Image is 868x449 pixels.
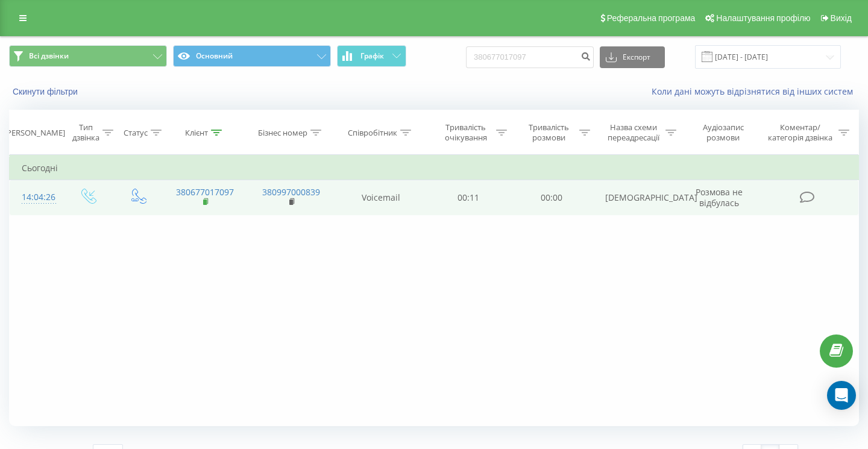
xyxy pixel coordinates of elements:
button: Основний [173,45,331,67]
div: Тривалість очікування [438,122,494,143]
a: Коли дані можуть відрізнятися вiд інших систем [652,86,859,97]
div: Статус [124,128,148,138]
button: Всі дзвінки [9,45,167,67]
input: Пошук за номером [466,46,594,68]
td: 00:11 [427,180,511,215]
div: Клієнт [185,128,208,138]
button: Скинути фільтри [9,86,84,97]
div: Бізнес номер [258,128,307,138]
span: Вихід [831,13,852,23]
td: [DEMOGRAPHIC_DATA] [593,180,679,215]
span: Реферальна програма [607,13,696,23]
div: Співробітник [348,128,397,138]
span: Налаштування профілю [716,13,810,23]
a: 380997000839 [262,186,320,198]
a: 380677017097 [176,186,234,198]
div: Назва схеми переадресації [604,122,662,143]
div: Тип дзвінка [72,122,99,143]
span: Всі дзвінки [29,51,69,61]
div: Коментар/категорія дзвінка [765,122,835,143]
button: Графік [337,45,406,67]
td: 00:00 [510,180,593,215]
span: Розмова не відбулась [696,186,743,209]
button: Експорт [600,46,665,68]
div: 14:04:26 [22,186,51,209]
div: [PERSON_NAME] [4,128,65,138]
div: Тривалість розмови [521,122,576,143]
div: Аудіозапис розмови [690,122,756,143]
div: Open Intercom Messenger [827,381,856,410]
td: Voicemail [335,180,427,215]
td: Сьогодні [10,156,859,180]
span: Графік [360,52,384,60]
